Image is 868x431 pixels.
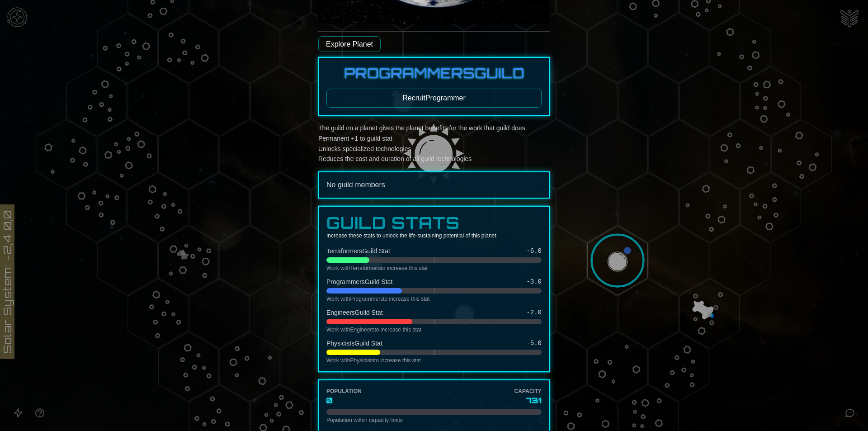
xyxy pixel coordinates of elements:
span: Engineers Guild Stat [326,308,383,317]
div: No guild members [326,180,542,190]
li: Reduces the cost and duration of all guild technologies [318,154,550,164]
li: Permanent +1 to guild stat [318,133,550,144]
div: Capacity [514,388,542,395]
p: The guild on a planet gives the planet benefits for the work that guild does. [318,123,550,164]
span: Programmers Guild Stat [326,277,392,286]
p: Work with Physicists to increase this stat [326,357,542,364]
div: Population [326,388,362,395]
h3: Guild Stats [326,214,542,232]
div: 0 [326,395,362,406]
span: -3.0 [526,277,542,286]
span: -6.0 [526,246,542,256]
li: Unlocks specialized technologies [318,144,550,154]
div: 731 [514,395,542,406]
button: RecruitProgrammer [326,89,542,108]
p: Population within capacity limits [326,417,542,424]
a: Explore Planet [318,36,381,52]
p: Work with Engineers to increase this stat [326,326,542,333]
span: Terraformers Guild Stat [326,246,390,256]
p: Work with Programmers to increase this stat [326,295,542,303]
span: -2.0 [526,308,542,317]
span: Physicists Guild Stat [326,339,382,348]
h3: Programmers Guild [326,65,542,81]
span: -5.0 [526,339,542,348]
p: Increase these stats to unlock the life-sustaining potential of this planet. [326,232,542,239]
p: Work with Terraformers to increase this stat [326,265,542,272]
